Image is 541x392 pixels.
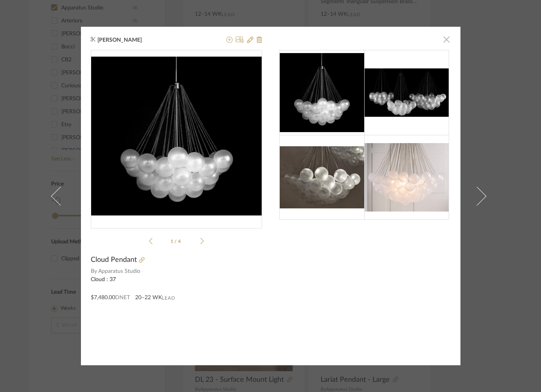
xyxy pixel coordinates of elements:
[91,276,262,284] div: Cloud : 37
[279,53,364,132] img: 5327184c-c17e-4ac1-a342-0a325b215b3e_216x216.jpg
[98,267,262,276] span: Apparatus Studio
[91,267,97,276] span: By
[91,295,115,300] span: $7,480.00
[364,143,449,212] img: ce1f4a2d-2a5e-4377-b1ec-48e11d33e084_216x216.jpg
[91,57,262,216] img: 5327184c-c17e-4ac1-a342-0a325b215b3e_436x436.jpg
[174,239,178,244] span: /
[279,146,364,208] img: 8e6b4866-36ab-4614-bfd7-0f3efeec73a5_216x216.jpg
[439,31,455,47] button: Close
[135,294,162,302] span: 20–22 WK
[115,295,130,300] span: DNET
[364,68,449,117] img: 38cc7cb9-9bad-4e75-b128-865752da647f_216x216.jpg
[91,256,137,264] span: Cloud Pendant
[162,295,175,301] span: Lead
[91,50,262,222] div: 0
[171,239,174,244] span: 1
[97,37,154,44] span: [PERSON_NAME]
[178,239,182,244] span: 4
